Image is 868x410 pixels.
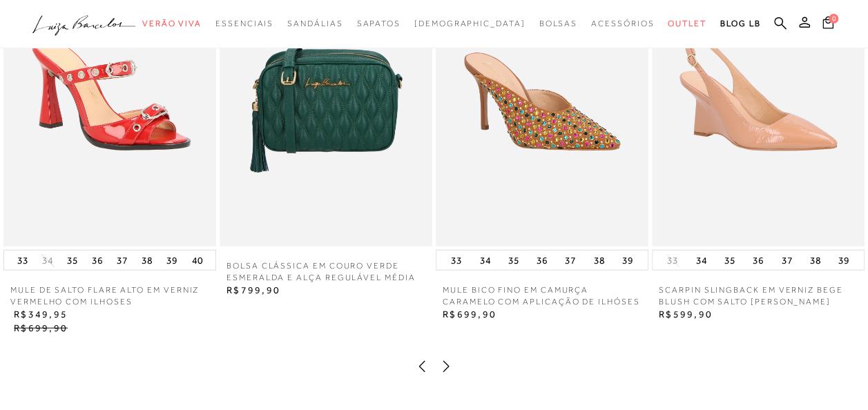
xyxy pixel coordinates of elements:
[215,19,273,28] span: Essenciais
[287,11,343,37] a: categoryNavScreenReaderText
[561,251,580,270] button: 37
[659,309,713,320] span: R$599,90
[720,251,740,270] button: 35
[749,251,768,270] button: 36
[215,11,273,37] a: categoryNavScreenReaderText
[220,260,432,284] a: BOLSA CLÁSSICA EM COURO VERDE ESMERALDA E ALÇA REGULÁVEL MÉDIA
[162,251,182,270] button: 39
[142,19,202,28] span: Verão Viva
[829,14,838,23] span: 0
[806,251,825,270] button: 38
[356,11,400,37] a: categoryNavScreenReaderText
[652,284,865,308] a: SCARPIN SLINGBACK EM VERNIZ BEGE BLUSH COM SALTO [PERSON_NAME]
[475,251,494,270] button: 34
[187,251,206,270] button: 40
[834,251,853,270] button: 39
[818,15,838,34] button: 0
[443,309,496,320] span: R$699,90
[720,19,760,28] span: BLOG LB
[668,11,706,37] a: categoryNavScreenReaderText
[14,322,68,333] span: R$699,90
[38,254,57,267] button: 34
[13,251,32,270] button: 33
[591,11,654,37] a: categoryNavScreenReaderText
[720,11,760,37] a: BLOG LB
[414,19,525,28] span: [DEMOGRAPHIC_DATA]
[504,251,523,270] button: 35
[88,251,107,270] button: 36
[137,251,157,270] button: 38
[14,309,68,320] span: R$349,95
[142,11,202,37] a: categoryNavScreenReaderText
[539,11,577,37] a: categoryNavScreenReaderText
[618,251,637,270] button: 39
[226,284,280,295] span: R$799,90
[356,19,400,28] span: Sapatos
[113,251,132,270] button: 37
[414,11,525,37] a: noSubCategoriesText
[663,254,682,267] button: 33
[63,251,82,270] button: 35
[532,251,552,270] button: 36
[668,19,706,28] span: Outlet
[447,251,466,270] button: 33
[3,284,216,308] a: MULE DE SALTO FLARE ALTO EM VERNIZ VERMELHO COM ILHOSES
[590,251,609,270] button: 38
[591,19,654,28] span: Acessórios
[539,19,577,28] span: Bolsas
[777,251,796,270] button: 37
[436,284,648,308] a: MULE BICO FINO EM CAMURÇA CARAMELO COM APLICAÇÃO DE ILHÓSES
[287,19,343,28] span: Sandálias
[691,251,711,270] button: 34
